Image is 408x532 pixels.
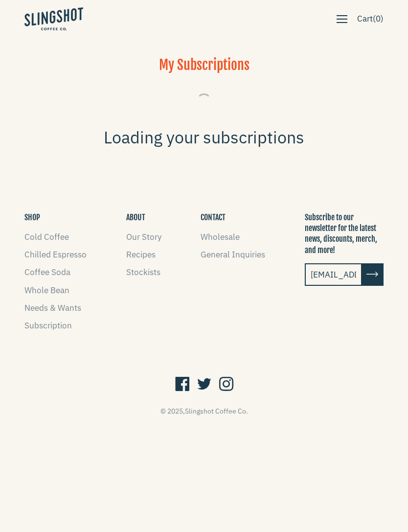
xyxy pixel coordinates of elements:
h1: My Subscriptions [24,55,384,87]
a: General Inquiries [201,249,265,260]
a: Stockists [126,267,160,278]
span: ( [373,12,376,25]
a: Recipes [126,249,156,260]
a: Cold Coffee [24,231,69,242]
a: Subscription [24,320,72,331]
span: Loading your subscriptions [104,124,304,150]
button: SHOP [24,212,40,223]
a: Slingshot Coffee Co. [185,407,248,416]
button: ABOUT [126,212,145,223]
a: Wholesale [201,231,240,242]
span: © 2025, [160,407,248,416]
a: Coffee Soda [24,267,70,278]
a: Whole Bean [24,285,69,296]
span: ) [381,12,384,25]
button: CONTACT [201,212,226,223]
a: Chilled Espresso [24,249,87,260]
a: Cart(0) [352,9,388,28]
a: Our Story [126,231,161,242]
p: Subscribe to our newsletter for the latest news, discounts, merch, and more! [305,212,384,256]
a: Needs & Wants [24,302,81,313]
span: 0 [376,13,381,24]
input: email@example.com [305,263,362,286]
